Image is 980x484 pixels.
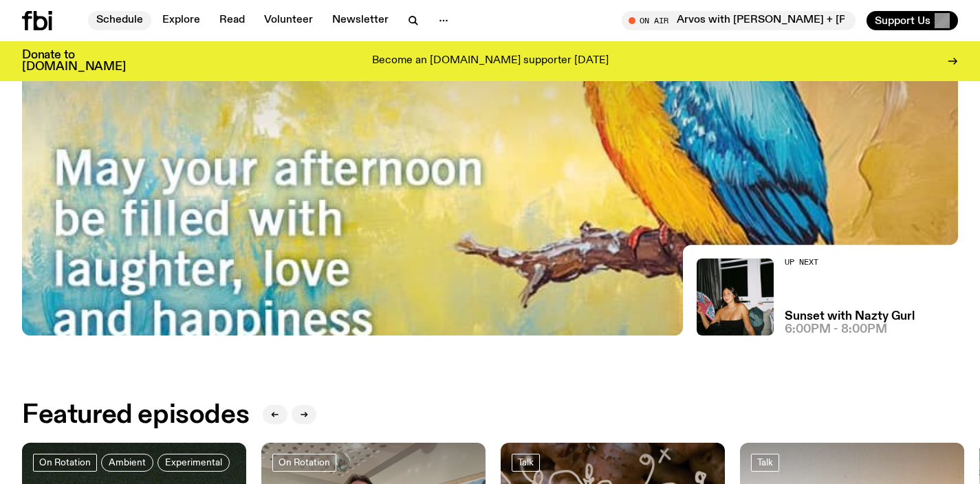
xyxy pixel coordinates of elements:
span: Experimental [165,457,222,467]
h3: Donate to [DOMAIN_NAME] [22,49,126,73]
h2: Featured episodes [22,403,249,428]
a: Talk [751,454,779,472]
a: On Rotation [272,454,336,472]
a: Experimental [157,454,230,472]
a: Newsletter [324,11,397,30]
button: On AirArvos with [PERSON_NAME] + [PERSON_NAME] [622,11,856,30]
p: Become an [DOMAIN_NAME] supporter [DATE] [372,55,609,67]
a: On Rotation [33,454,97,472]
a: Explore [154,11,208,30]
a: Volunteer [256,11,321,30]
a: Read [211,11,253,30]
a: Talk [512,454,540,472]
span: Ambient [109,457,146,467]
span: On Rotation [279,457,330,467]
span: Talk [757,457,773,467]
a: Sunset with Nazty Gurl [785,311,915,322]
span: 6:00pm - 8:00pm [785,324,887,335]
a: Schedule [88,11,151,30]
h2: Up Next [785,258,915,266]
button: Support Us [867,11,958,30]
a: Ambient [101,454,153,472]
span: Talk [518,457,534,467]
span: Support Us [875,14,930,27]
span: On Rotation [39,457,91,467]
